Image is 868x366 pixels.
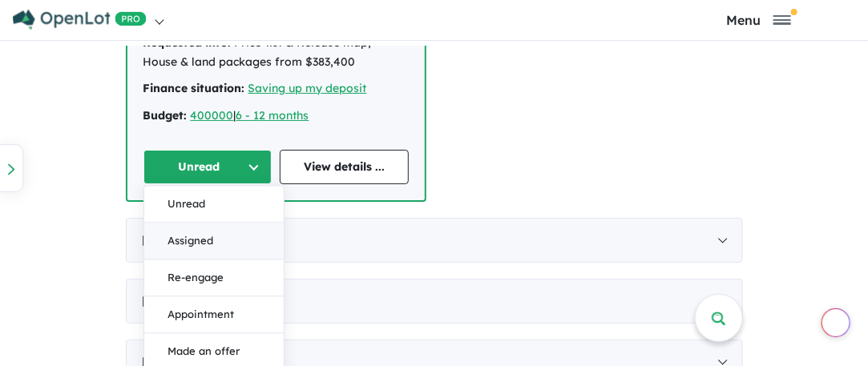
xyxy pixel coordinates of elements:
button: Toggle navigation [653,12,864,27]
div: Price-list & Release map, House & land packages from $383,400 [143,34,409,72]
button: Assigned [144,223,284,259]
strong: Requested info: [143,35,232,50]
img: Openlot PRO Logo White [13,10,147,30]
a: 400000 [191,108,234,123]
button: Re-engage [144,259,284,296]
strong: Budget: [143,108,188,123]
strong: Finance situation: [143,81,245,95]
button: Appointment [144,296,284,333]
button: Unread [143,150,273,184]
div: | [143,107,409,126]
div: [DATE] [126,279,743,324]
a: Saving up my deposit [248,81,367,95]
a: 6 - 12 months [236,108,309,123]
a: View details ... [280,150,409,184]
div: [DATE] [126,218,743,263]
button: Unread [144,186,284,223]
